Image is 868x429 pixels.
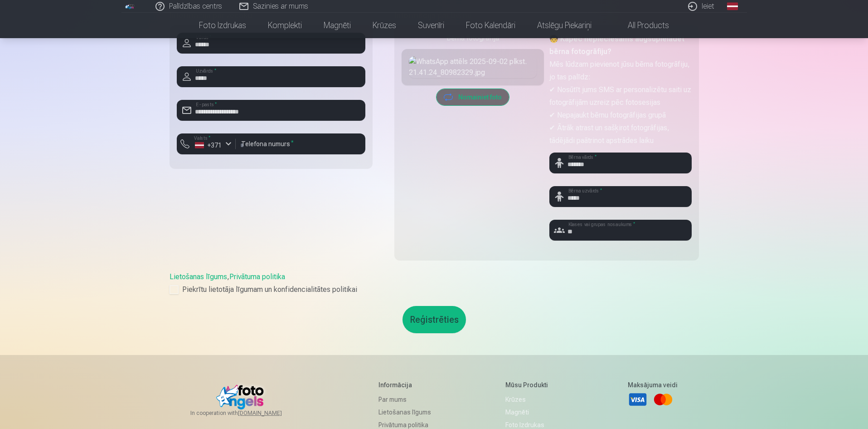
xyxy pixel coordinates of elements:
[378,393,431,406] a: Par mums
[238,409,304,417] a: [DOMAIN_NAME]
[407,13,455,38] a: Suvenīri
[190,409,304,417] span: In cooperation with
[188,13,257,38] a: Foto izdrukas
[125,4,135,9] img: /fa1
[170,272,227,281] a: Lietošanas līgums
[409,56,537,78] img: WhatsApp attēls 2025-09-02 plkst. 21.41.24_80982329.jpg
[436,89,509,105] button: Nomainiet foto
[378,406,431,419] a: Lietošanas līgums
[602,13,680,38] a: All products
[378,380,431,390] h5: Informācija
[195,141,222,150] div: +371
[362,13,407,38] a: Krūzes
[526,13,602,38] a: Atslēgu piekariņi
[455,13,526,38] a: Foto kalendāri
[549,84,692,109] p: ✔ Nosūtīt jums SMS ar personalizētu saiti uz fotogrāfijām uzreiz pēc fotosesijas
[549,58,692,84] p: Mēs lūdzam pievienot jūsu bērna fotogrāfiju, jo tas palīdz:
[505,393,553,406] a: Krūzes
[257,13,313,38] a: Komplekti
[549,122,692,147] p: ✔ Ātrāk atrast un sašķirot fotogrāfijas, tādējādi paātrinot apstrādes laiku
[653,390,673,409] a: Mastercard
[628,390,648,409] a: Visa
[313,13,362,38] a: Magnēti
[191,135,213,142] label: Valsts
[170,271,699,295] div: ,
[170,284,699,295] label: Piekrītu lietotāja līgumam un konfidencialitātes politikai
[549,109,692,122] p: ✔ Nepajaukt bērnu fotogrāfijas grupā
[402,306,466,333] button: Reģistrēties
[505,380,553,390] h5: Mūsu produkti
[229,272,285,281] a: Privātuma politika
[505,406,553,419] a: Magnēti
[402,33,544,44] div: Bērna fotogrāfija
[177,133,236,154] button: Valsts*+371
[628,380,678,390] h5: Maksājuma veidi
